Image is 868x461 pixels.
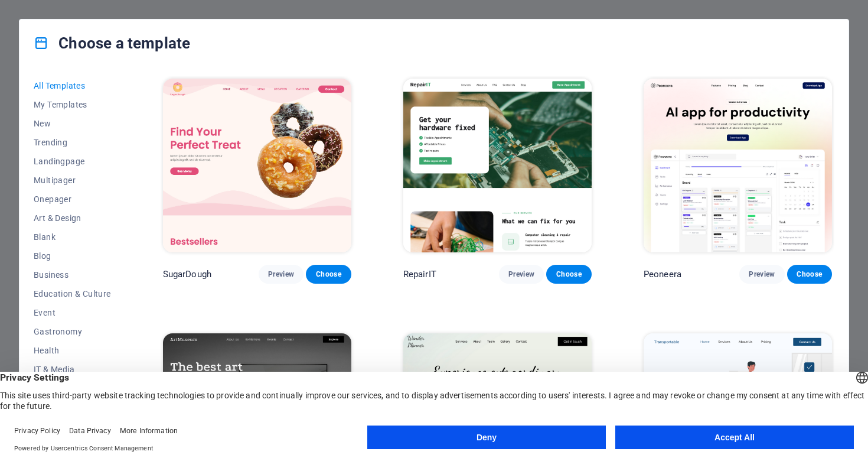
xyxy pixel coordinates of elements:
button: Event [34,303,111,322]
button: My Templates [34,95,111,114]
button: Business [34,265,111,284]
span: Business [34,270,111,280]
button: Choose [787,265,832,284]
button: Education & Culture [34,284,111,303]
img: RepairIT [403,79,592,252]
button: Multipager [34,171,111,190]
button: Blank [34,228,111,246]
button: Gastronomy [34,322,111,341]
span: Health [34,346,111,355]
span: IT & Media [34,365,111,374]
img: Peoneera [644,79,832,252]
span: Choose [556,270,582,279]
button: Onepager [34,190,111,209]
button: Preview [739,265,784,284]
span: Preview [749,270,775,279]
h4: Choose a template [34,34,190,53]
span: All Templates [34,81,111,90]
p: SugarDough [163,268,211,280]
button: Art & Design [34,209,111,228]
span: New [34,119,111,128]
span: My Templates [34,100,111,109]
button: Preview [259,265,304,284]
span: Event [34,308,111,317]
button: New [34,114,111,133]
button: Choose [546,265,591,284]
p: Peoneera [644,268,681,280]
span: Preview [508,270,534,279]
span: Blog [34,251,111,261]
span: Choose [315,270,341,279]
button: Trending [34,133,111,152]
span: Preview [268,270,294,279]
button: Blog [34,246,111,265]
span: Onepager [34,194,111,204]
img: SugarDough [163,79,351,252]
button: Health [34,341,111,360]
span: Blank [34,232,111,242]
button: Preview [499,265,544,284]
button: All Templates [34,76,111,95]
span: Gastronomy [34,327,111,336]
span: Education & Culture [34,289,111,298]
button: Choose [306,265,351,284]
span: Choose [797,270,823,279]
button: Landingpage [34,152,111,171]
span: Multipager [34,176,111,185]
span: Art & Design [34,213,111,223]
span: Landingpage [34,157,111,166]
button: IT & Media [34,360,111,379]
p: RepairIT [403,268,436,280]
span: Trending [34,138,111,147]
